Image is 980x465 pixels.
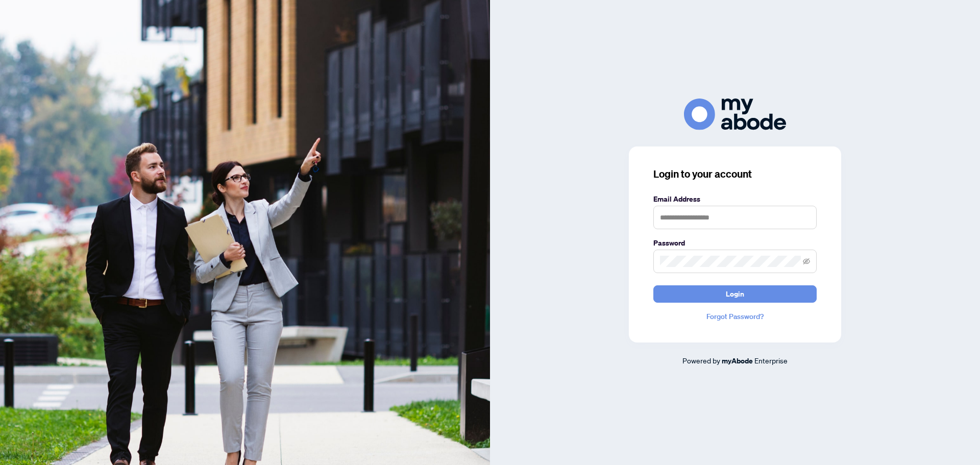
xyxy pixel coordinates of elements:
[754,356,788,365] span: Enterprise
[653,285,817,303] button: Login
[653,167,817,181] h3: Login to your account
[684,99,786,130] img: ma-logo
[682,356,720,365] span: Powered by
[722,355,753,366] a: myAbode
[653,311,817,322] a: Forgot Password?
[653,237,817,249] label: Password
[803,258,810,265] span: eye-invisible
[726,286,744,302] span: Login
[653,193,817,205] label: Email Address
